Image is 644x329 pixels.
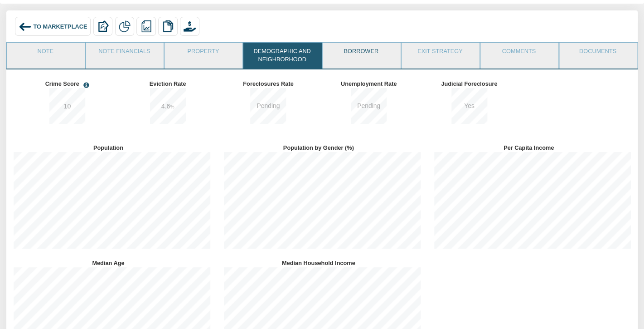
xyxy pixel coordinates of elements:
span: Crime Score [45,80,79,87]
a: Note [7,43,84,65]
a: Exit Strategy [402,43,479,65]
a: Documents [559,43,636,65]
label: Population [14,140,210,152]
label: Foreclosures Rate [222,77,321,88]
img: reports.png [140,20,152,32]
label: Population by Gender (%) [224,140,420,152]
a: Borrower [323,43,400,65]
img: partial.png [119,20,131,32]
img: export.svg [97,20,109,32]
img: purchase_offer.png [184,20,195,32]
a: Demographic and Neighborhood [243,43,320,69]
label: Median Age [14,255,210,267]
a: Note Financials [86,43,163,65]
label: Median Household Income [224,255,420,267]
a: Property [165,43,242,65]
img: copy.png [162,20,174,32]
label: Per Capita Income [434,140,630,152]
img: back_arrow_left_icon.svg [19,20,31,33]
label: Eviction Rate [121,77,221,88]
a: Comments [480,43,557,65]
label: Unemployment Rate [322,77,422,88]
label: Judicial Foreclosure [423,77,523,88]
span: To Marketplace [33,23,87,29]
